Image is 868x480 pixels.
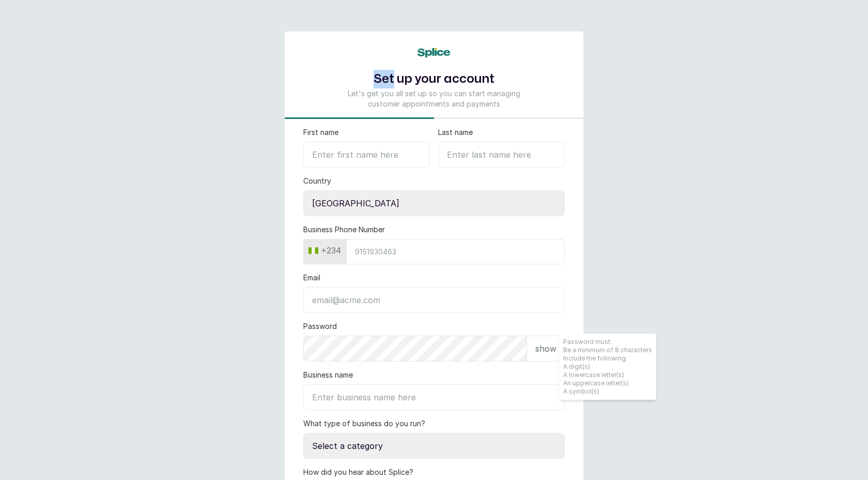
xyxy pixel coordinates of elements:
li: A lowercase letter(s) [563,371,652,379]
p: Let's get you all set up so you can start managing customer appointments and payments [343,88,525,109]
label: Last name [438,127,473,138]
label: Email [303,273,320,283]
input: Enter first name here [303,142,430,168]
label: Country [303,176,331,186]
button: +234 [304,242,345,259]
label: How did you hear about Splice? [303,467,413,477]
label: What type of business do you run? [303,418,425,429]
input: Enter last name here [438,142,565,168]
li: A symbol(s) [563,387,652,396]
span: Password must: Be a minimum of 8 characters Include the following: [559,334,656,400]
h1: Set up your account [343,70,525,88]
input: 9151930463 [346,239,565,264]
p: show [535,342,556,355]
label: Business Phone Number [303,224,385,235]
label: First name [303,127,338,138]
input: Enter business name here [303,384,565,410]
label: Password [303,321,337,332]
li: An uppercase letter(s) [563,379,652,387]
label: Business name [303,370,353,380]
li: A digit(s) [563,363,652,371]
input: email@acme.com [303,287,565,313]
